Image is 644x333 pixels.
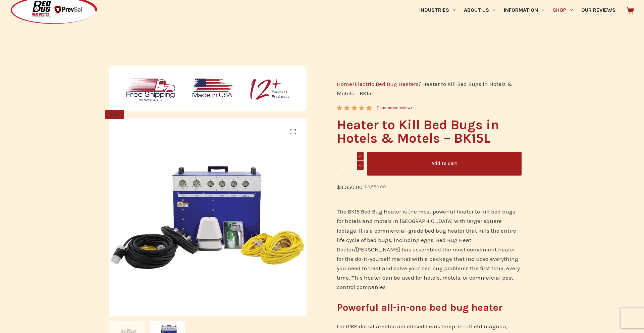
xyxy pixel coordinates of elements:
[364,184,386,189] bdi: 3,550.00
[337,118,522,145] h1: Heater to Kill Bed Bugs in Hotels & Motels – BK15L
[337,79,522,98] nav: Breadcrumb
[286,125,300,138] a: View full-screen image gallery
[355,81,419,87] a: Electric Bed Bug Heaters
[364,184,367,189] span: $
[337,184,363,190] bdi: 3,350.00
[337,105,373,141] span: Rated out of 5 based on customer rating
[378,105,379,110] span: 1
[337,184,340,190] span: $
[377,105,412,111] a: (1customer review)
[337,207,522,291] p: The BK15 Bed Bug Heater is the most powerful heater to kill bed bugs for hotels and motels in [GE...
[5,3,25,23] button: Open LiveChat chat widget
[337,300,522,315] h3: Powerful all-in-one bed bug heater
[337,81,352,87] a: Home
[105,110,124,119] span: SALE
[307,213,504,220] a: Heater to Kill Bed Bugs in Hotels & Motels - BK15L - Image 2
[337,105,341,116] span: 1
[337,152,364,170] input: Product quantity
[307,118,504,316] img: Heater to Kill Bed Bugs in Hotels & Motels - BK15L - Image 2
[367,152,522,176] button: Add to cart
[337,105,373,110] div: Rated 5.00 out of 5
